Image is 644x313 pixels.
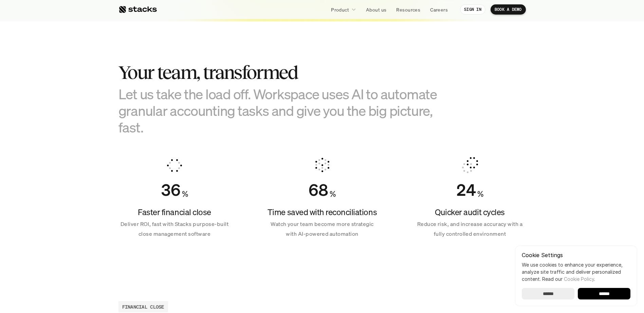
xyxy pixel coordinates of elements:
h2: Your team, transformed [118,62,458,83]
h4: Faster financial close [118,207,231,218]
span: Read our . [542,276,595,282]
a: Careers [426,3,452,16]
a: Privacy Policy [80,157,110,162]
h2: FINANCIAL CLOSE [122,303,164,310]
a: About us [362,3,390,16]
p: BOOK A DEMO [495,7,522,12]
p: Watch your team become more strategic with AI-powered automation [266,219,378,239]
a: SIGN IN [460,4,485,15]
p: About us [366,6,386,13]
p: We use cookies to enhance your experience, analyze site traffic and deliver personalized content. [522,261,630,283]
p: Reduce risk, and increase accuracy with a fully controlled environment [414,219,526,239]
a: BOOK A DEMO [491,4,526,15]
h4: Quicker audit cycles [414,207,526,218]
p: Careers [430,6,448,13]
p: Deliver ROI, fast with Stacks purpose-built close management software [118,219,231,239]
p: Cookie Settings [522,252,630,258]
div: Counter ends at 50 [161,180,181,200]
h4: % [477,188,483,200]
h4: Time saved with reconciliations [266,207,378,218]
h3: Let us take the load off. Workspace uses AI to automate granular accounting tasks and give you th... [118,86,458,136]
h4: % [182,188,188,200]
a: Cookie Policy [564,276,594,282]
p: Product [331,6,349,13]
p: SIGN IN [464,7,481,12]
p: Resources [396,6,420,13]
a: Resources [392,3,424,16]
div: Counter ends at 96 [309,180,328,200]
div: Counter ends at 33 [456,180,476,200]
h4: % [330,188,336,200]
